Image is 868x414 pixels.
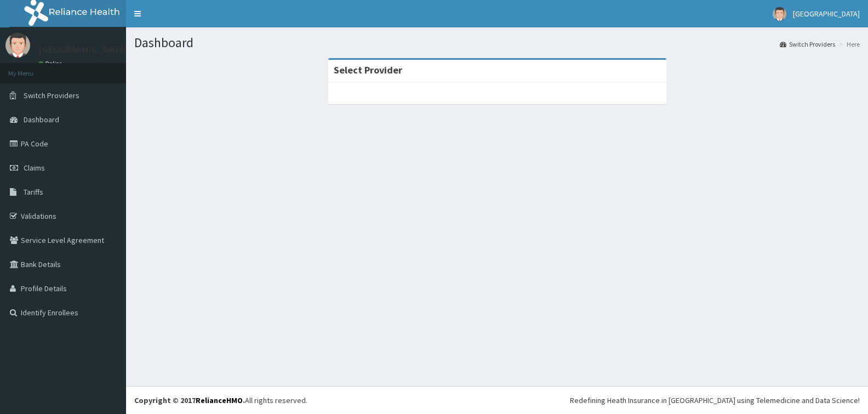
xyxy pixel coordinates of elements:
img: User Image [773,7,786,21]
footer: All rights reserved. [126,386,868,414]
p: [GEOGRAPHIC_DATA] [38,44,129,54]
h1: Dashboard [134,36,860,50]
span: Dashboard [24,115,59,124]
strong: Select Provider [334,64,402,76]
a: Switch Providers [780,39,835,49]
span: Claims [24,163,45,173]
span: Switch Providers [24,90,79,100]
div: Redefining Heath Insurance in [GEOGRAPHIC_DATA] using Telemedicine and Data Science! [570,395,860,406]
strong: Copyright © 2017 . [134,395,245,405]
img: User Image [5,33,30,58]
span: Tariffs [24,187,43,197]
span: [GEOGRAPHIC_DATA] [793,9,860,19]
a: Online [38,60,65,67]
li: Here [836,39,860,49]
a: RelianceHMO [196,395,243,405]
